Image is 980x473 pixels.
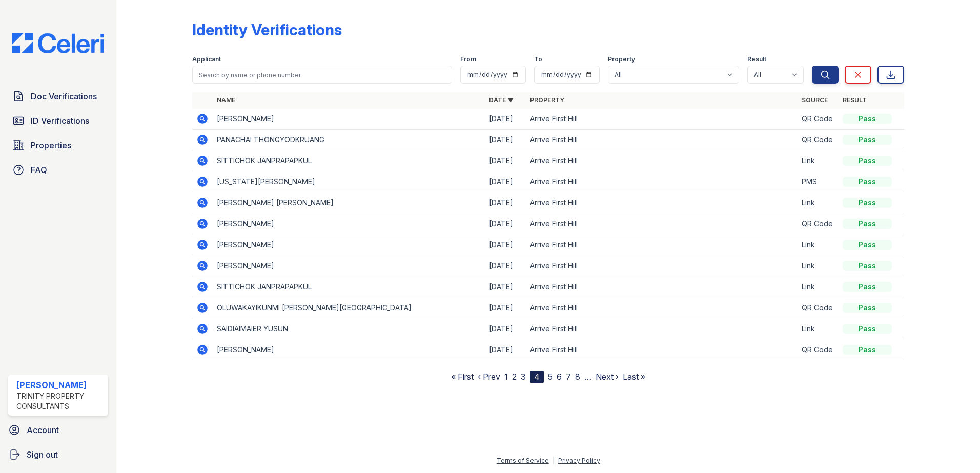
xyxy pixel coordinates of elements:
[451,372,474,382] a: « First
[798,234,839,255] td: Link
[548,372,553,382] a: 5
[798,276,839,297] td: Link
[530,371,544,383] div: 4
[485,109,526,130] td: [DATE]
[489,96,514,104] a: Date ▼
[31,139,71,152] span: Properties
[504,372,508,382] a: 1
[798,150,839,171] td: Link
[526,234,798,255] td: Arrive First Hill
[843,282,892,292] div: Pass
[485,318,526,339] td: [DATE]
[485,339,526,360] td: [DATE]
[213,297,485,318] td: OLUWAKAYIKUNMI [PERSON_NAME][GEOGRAPHIC_DATA]
[213,213,485,234] td: [PERSON_NAME]
[802,96,828,104] a: Source
[843,345,892,355] div: Pass
[213,255,485,276] td: [PERSON_NAME]
[575,372,580,382] a: 8
[843,324,892,334] div: Pass
[843,135,892,145] div: Pass
[213,130,485,150] td: PANACHAI THONGYODKRUANG
[534,55,542,63] label: To
[485,130,526,150] td: [DATE]
[557,372,562,382] a: 6
[4,444,112,465] a: Sign out
[526,339,798,360] td: Arrive First Hill
[213,109,485,130] td: [PERSON_NAME]
[798,255,839,276] td: Link
[843,240,892,250] div: Pass
[566,372,571,382] a: 7
[213,150,485,171] td: SITTICHOK JANPRAPAPKUL
[4,33,112,53] img: CE_Logo_Blue-a8612792a0a2168367f1c8372b55b34899dd931a85d93a1a3d3e32e68fde9ad4.png
[843,114,892,124] div: Pass
[530,96,564,104] a: Property
[31,115,89,127] span: ID Verifications
[217,96,235,104] a: Name
[843,303,892,313] div: Pass
[31,164,47,176] span: FAQ
[798,318,839,339] td: Link
[553,457,555,464] div: |
[192,66,452,84] input: Search by name or phone number
[16,379,104,391] div: [PERSON_NAME]
[213,192,485,213] td: [PERSON_NAME] [PERSON_NAME]
[843,177,892,187] div: Pass
[213,318,485,339] td: SAIDIAIMAIER YUSUN
[192,55,221,63] label: Applicant
[623,372,645,382] a: Last »
[798,171,839,192] td: PMS
[843,156,892,166] div: Pass
[27,424,59,436] span: Account
[798,213,839,234] td: QR Code
[526,171,798,192] td: Arrive First Hill
[526,297,798,318] td: Arrive First Hill
[526,150,798,171] td: Arrive First Hill
[608,55,635,63] label: Property
[213,171,485,192] td: [US_STATE][PERSON_NAME]
[798,109,839,130] td: QR Code
[213,234,485,255] td: [PERSON_NAME]
[497,457,549,464] a: Terms of Service
[843,219,892,229] div: Pass
[843,261,892,271] div: Pass
[798,297,839,318] td: QR Code
[27,448,58,461] span: Sign out
[798,130,839,150] td: QR Code
[8,135,108,156] a: Properties
[485,255,526,276] td: [DATE]
[485,297,526,318] td: [DATE]
[798,192,839,213] td: Link
[485,234,526,255] td: [DATE]
[8,160,108,180] a: FAQ
[843,198,892,208] div: Pass
[526,109,798,130] td: Arrive First Hill
[485,276,526,297] td: [DATE]
[526,255,798,276] td: Arrive First Hill
[460,55,476,63] label: From
[8,86,108,106] a: Doc Verifications
[4,420,112,440] a: Account
[558,457,600,464] a: Privacy Policy
[512,372,517,382] a: 2
[526,130,798,150] td: Arrive First Hill
[485,213,526,234] td: [DATE]
[526,318,798,339] td: Arrive First Hill
[526,213,798,234] td: Arrive First Hill
[584,371,591,383] span: …
[747,55,766,63] label: Result
[8,111,108,131] a: ID Verifications
[485,192,526,213] td: [DATE]
[213,276,485,297] td: SITTICHOK JANPRAPAPKUL
[478,372,500,382] a: ‹ Prev
[485,171,526,192] td: [DATE]
[213,339,485,360] td: [PERSON_NAME]
[843,96,867,104] a: Result
[16,391,104,412] div: Trinity Property Consultants
[192,20,342,39] div: Identity Verifications
[526,276,798,297] td: Arrive First Hill
[526,192,798,213] td: Arrive First Hill
[31,90,97,102] span: Doc Verifications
